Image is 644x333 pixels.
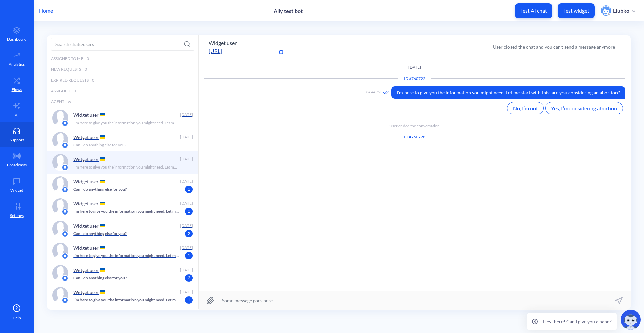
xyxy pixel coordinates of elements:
input: Search chats/users [51,38,194,51]
span: 1 [185,296,193,304]
p: Widget user [73,289,99,295]
div: [DATE] [179,223,193,229]
p: Dashboard [7,36,27,42]
a: platform iconWidget user [DATE]I’m here to give you the information you might need. Let me start ... [47,240,198,262]
a: platform iconWidget user [DATE]Can I do anything else for you? [47,218,198,240]
span: 0 [74,88,76,94]
p: Can I do anything else for you? [73,275,127,281]
p: I’m here to give you the information you might need. Let me start with this: are you considering ... [73,297,179,303]
div: [DATE] [179,112,193,118]
img: UA [100,224,105,227]
img: platform icon [62,164,68,171]
p: Flows [12,87,22,93]
p: Support [10,137,24,143]
p: Broadcasts [7,162,27,168]
p: Widget user [73,223,99,229]
p: Can I do anything else for you? [73,142,126,148]
div: Assigned [47,86,198,96]
p: Widget user [73,179,99,184]
button: user photoLiubko [597,5,639,17]
div: Agent [47,96,198,107]
img: platform icon [62,208,68,215]
p: I’m here to give you the information you might need. Let me start with this: are you considering ... [73,120,179,126]
img: UA [100,246,105,249]
p: Analytics [9,61,25,67]
div: [DATE] [179,178,193,184]
span: No, I’m not [513,105,538,111]
div: [DATE] [179,156,193,162]
p: Home [39,7,53,15]
p: Settings [10,212,24,219]
img: platform icon [62,142,68,149]
a: platform iconWidget user [DATE]I’m here to give you the information you might need. Let me start ... [47,196,198,218]
p: Widget [10,187,23,193]
button: Test widget [558,3,595,18]
span: I’m here to give you the information you might need. Let me start with this: are you considering ... [391,86,625,99]
button: Widget user [209,39,237,47]
p: Widget user [73,245,99,251]
div: Conversation ID [398,76,431,82]
a: [URL] [209,47,276,55]
a: platform iconWidget user [DATE]I’m here to give you the information you might need. Let me start ... [47,107,198,129]
div: Conversation ID [398,134,431,140]
div: Assigned to me [47,53,198,64]
a: platform iconWidget user [DATE]I’m here to give you the information you might need. Let me start ... [47,151,198,174]
p: Test AI chat [520,7,547,14]
a: platform iconWidget user [DATE]Can I do anything else for you? [47,129,198,151]
p: Hey there! Can I give you a hand? [543,318,612,325]
p: Widget user [73,156,99,162]
span: 2 [185,230,193,237]
img: platform icon [62,297,68,304]
p: Widget user [73,134,99,140]
div: User closed the chat and you can’t send a message anymore [493,43,615,50]
div: User ended the conversation [204,117,625,129]
div: [DATE] [179,245,193,251]
img: UA [100,180,105,183]
span: 1 [185,208,193,215]
img: platform icon [62,231,68,237]
p: I’m here to give you the information you might need. Let me start with this: are you considering ... [73,164,179,170]
p: Can I do anything else for you? [73,186,127,192]
p: I’m here to give you the information you might need. Let me start with this: are you considering ... [73,208,179,215]
div: [DATE] [179,200,193,206]
span: 04:44 PM [366,90,381,95]
p: Ally test bot [274,8,303,14]
p: Liubko [613,7,629,14]
div: [DATE] [179,289,193,295]
div: [DATE] [179,134,193,140]
img: UA [100,157,105,161]
img: UA [100,268,105,272]
p: Widget user [73,112,99,118]
p: AI [15,112,19,118]
p: [DATE] [204,64,625,70]
button: Test AI chat [515,3,552,18]
span: 0 [87,56,89,62]
img: copilot-icon.svg [621,310,641,330]
span: Yes, I’m considering abortion [551,105,617,111]
div: New Requests [47,64,198,75]
img: platform icon [62,275,68,282]
img: platform icon [62,186,68,193]
span: 1 [185,252,193,259]
div: [DATE] [179,267,193,273]
img: UA [100,290,105,294]
p: Widget user [73,201,99,206]
button: No, I’m not [507,102,544,114]
img: UA [100,113,105,116]
img: user photo [601,5,611,16]
a: platform iconWidget user [DATE]I’m here to give you the information you might need. Let me start ... [47,284,198,306]
p: Widget user [73,267,99,273]
img: platform icon [62,253,68,259]
div: Expired Requests [47,75,198,86]
button: Yes, I’m considering abortion [545,102,623,114]
span: 2 [185,274,193,282]
a: platform iconWidget user [DATE]Can I do anything else for you? [47,262,198,284]
p: Test widget [563,7,589,14]
input: Some message goes here [199,291,631,310]
span: 0 [85,66,87,73]
p: Can I do anything else for you? [73,231,127,237]
img: UA [100,135,105,139]
span: Help [13,315,21,321]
